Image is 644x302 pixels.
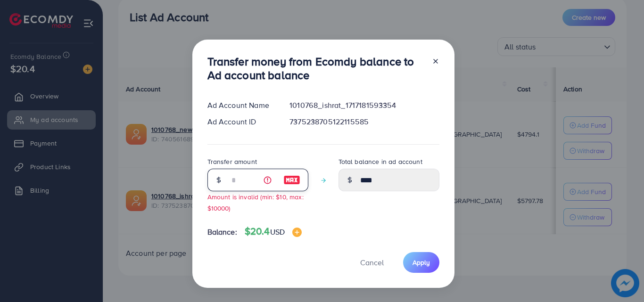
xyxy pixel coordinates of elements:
[207,55,424,82] h3: Transfer money from Ecomdy balance to Ad account balance
[207,227,237,237] span: Balance:
[292,228,302,237] img: image
[207,192,304,212] small: Amount is invalid (min: $10, max: $10000)
[282,116,446,127] div: 7375238705122115585
[200,116,282,127] div: Ad Account ID
[282,100,446,111] div: 1010768_ishrat_1717181593354
[200,100,282,111] div: Ad Account Name
[245,226,302,237] h4: $20.4
[270,227,285,237] span: USD
[413,258,430,267] span: Apply
[283,174,300,186] img: image
[403,252,439,272] button: Apply
[348,252,396,272] button: Cancel
[339,157,422,166] label: Total balance in ad account
[207,157,257,166] label: Transfer amount
[360,257,384,268] span: Cancel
